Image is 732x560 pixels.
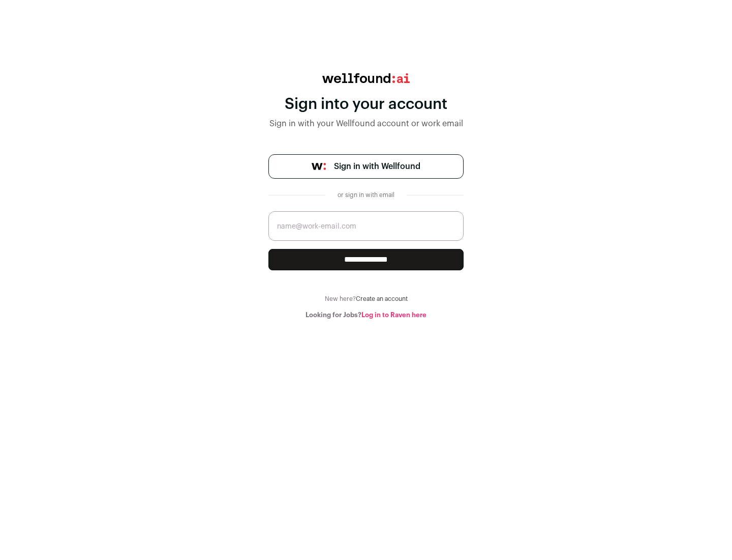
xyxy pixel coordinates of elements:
[268,95,464,114] div: Sign into your account
[268,211,464,241] input: name@work-email.com
[334,160,420,173] span: Sign in with Wellfound
[268,311,464,319] div: Looking for Jobs?
[268,295,464,303] div: New here?
[322,73,410,83] img: wellfound:ai
[268,154,464,179] a: Sign in with Wellfound
[361,312,426,318] a: Log in to Raven here
[268,118,464,130] div: Sign in with your Wellfound account or work email
[312,163,326,170] img: wellfound-symbol-flush-black-fb3c872781a75f747ccb3a119075da62bfe97bd399995f84a933054e44a575c4.png
[356,296,408,302] a: Create an account
[333,191,399,199] div: or sign in with email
